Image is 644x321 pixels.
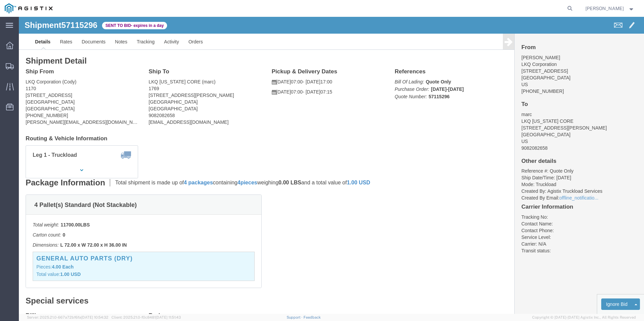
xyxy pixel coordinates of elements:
[111,315,181,319] span: Client: 2025.21.0-f0c8481
[156,315,181,319] span: [DATE] 11:51:43
[303,315,321,319] a: Feedback
[585,5,624,12] span: Corey Keys
[27,315,108,319] span: Server: 2025.21.0-667a72bf6fa
[532,315,636,320] span: Copyright © [DATE]-[DATE] Agistix Inc., All Rights Reserved
[585,4,635,12] button: [PERSON_NAME]
[5,3,53,13] img: logo
[287,315,303,319] a: Support
[81,315,108,319] span: [DATE] 10:54:32
[19,17,644,314] iframe: FS Legacy Container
